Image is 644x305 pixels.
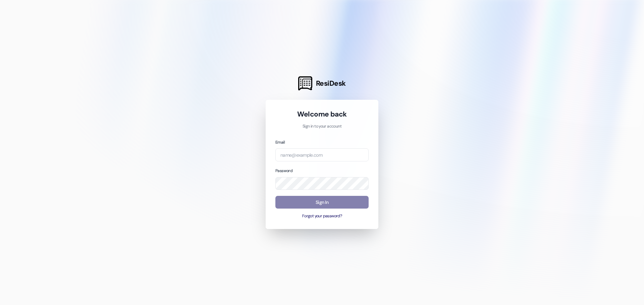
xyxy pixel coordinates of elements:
span: ResiDesk [316,79,346,88]
p: Sign in to your account [275,124,369,130]
label: Password [275,168,292,173]
button: Forgot your password? [275,213,369,219]
h1: Welcome back [275,109,369,119]
img: ResiDesk Logo [298,76,312,90]
label: Email [275,140,285,145]
input: name@example.com [275,148,369,161]
button: Sign In [275,196,369,209]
